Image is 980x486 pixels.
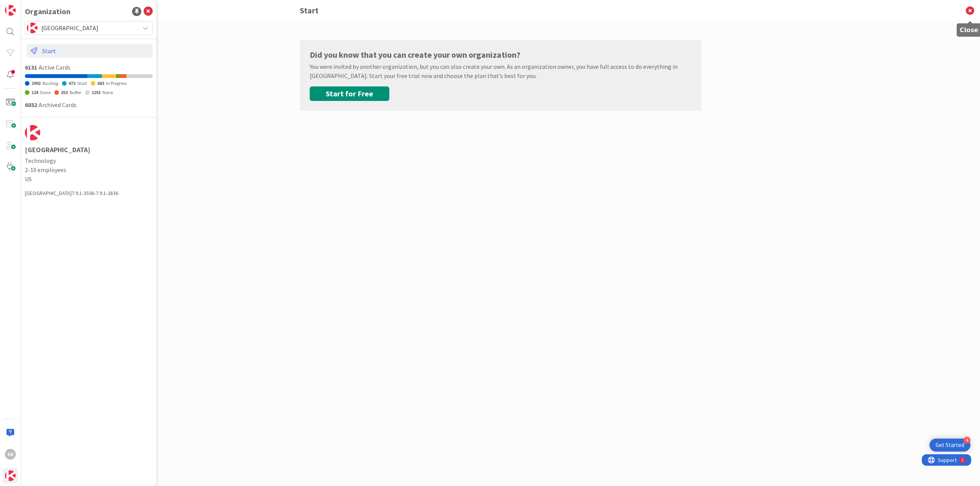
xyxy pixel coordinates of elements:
[27,23,38,33] img: avatar
[25,6,70,17] div: Organization
[960,26,978,34] h5: Close
[25,189,153,197] div: [GEOGRAPHIC_DATA] 7.9.1-3506-7.9.1-2836
[5,470,16,481] img: avatar
[936,441,964,449] div: Get Started
[5,449,16,460] div: SK
[310,86,389,101] button: Start for Free
[91,89,101,95] span: 1255
[25,101,37,109] span: 6032
[40,89,51,95] span: Done
[25,125,40,140] img: avatar
[25,146,153,154] h1: [GEOGRAPHIC_DATA]
[5,5,16,16] img: Visit kanbanzone.com
[25,174,153,184] span: US
[25,63,153,72] div: Active Cards
[929,439,970,452] div: Open Get Started checklist, remaining modules: 4
[61,89,68,95] span: 353
[41,23,136,33] span: [GEOGRAPHIC_DATA]
[40,3,42,9] div: 2
[70,89,81,95] span: Buffer
[97,80,104,86] span: 683
[77,80,87,86] span: Start
[103,89,113,95] span: None
[310,62,692,80] p: You were invited by another organization, but you can also create your own. As an organization ow...
[31,80,41,86] span: 2992
[25,100,153,109] div: Archived Cards
[25,156,153,165] span: Technology
[106,80,127,86] span: In Progress
[16,1,35,10] span: Support
[42,80,58,86] span: Backlog
[25,63,37,71] span: 6131
[25,165,153,174] span: 2-10 employees
[27,44,153,58] a: Start
[31,89,38,95] span: 128
[69,80,75,86] span: 673
[310,50,692,60] h1: Did you know that you can create your own organization?
[964,437,970,444] div: 4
